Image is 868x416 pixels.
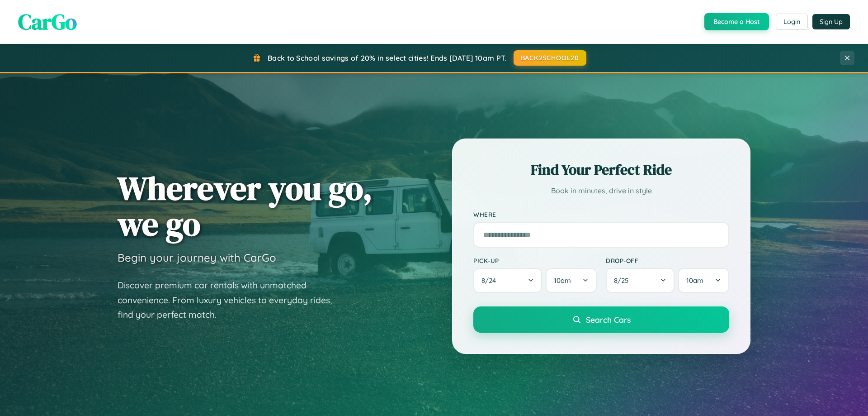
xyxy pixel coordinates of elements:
h2: Find Your Perfect Ride [473,160,729,180]
label: Drop-off [606,257,729,264]
label: Pick-up [473,257,597,264]
button: Login [776,14,808,30]
button: Become a Host [704,13,769,30]
button: BACK2SCHOOL20 [514,50,586,66]
span: 10am [554,276,571,285]
span: 8 / 24 [481,276,500,285]
button: 10am [678,268,729,293]
button: 8/24 [473,268,542,293]
button: 8/25 [606,268,675,293]
label: Where [473,211,729,219]
p: Discover premium car rentals with unmatched convenience. From luxury vehicles to everyday rides, ... [118,278,344,322]
button: Search Cars [473,306,729,333]
h3: Begin your journey with CarGo [118,251,276,264]
h1: Wherever you go, we go [118,170,373,242]
button: 10am [546,268,597,293]
button: Sign Up [812,14,850,29]
p: Book in minutes, drive in style [473,184,729,197]
span: Back to School savings of 20% in select cities! Ends [DATE] 10am PT. [268,53,506,62]
span: CarGo [18,7,77,37]
span: 8 / 25 [614,276,633,285]
span: 10am [686,276,703,285]
span: Search Cars [586,315,631,325]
